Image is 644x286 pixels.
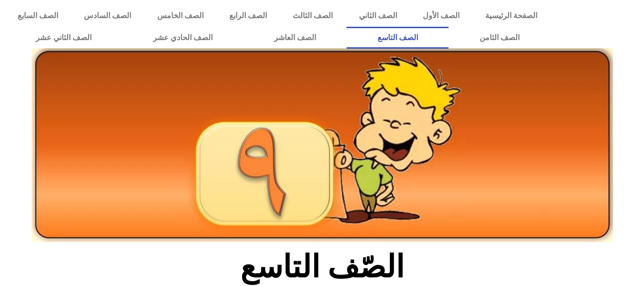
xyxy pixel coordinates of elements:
[144,5,216,27] a: الصف الخامس
[71,5,144,27] a: الصف السادس
[346,5,410,27] a: الصف الثاني
[122,27,243,49] a: الصف الحادي عشر
[243,27,347,49] a: الصف العاشر
[164,248,480,286] h2: الصّف التاسع
[5,27,122,49] a: الصف الثاني عشر
[216,5,280,27] a: الصف الرابع
[5,5,71,27] a: الصف السابع
[280,5,346,27] a: الصف الثالث
[472,5,550,27] a: الصفحة الرئيسية
[347,27,449,49] a: الصف التاسع
[449,27,550,49] a: الصف الثامن
[410,5,472,27] a: الصف الأول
